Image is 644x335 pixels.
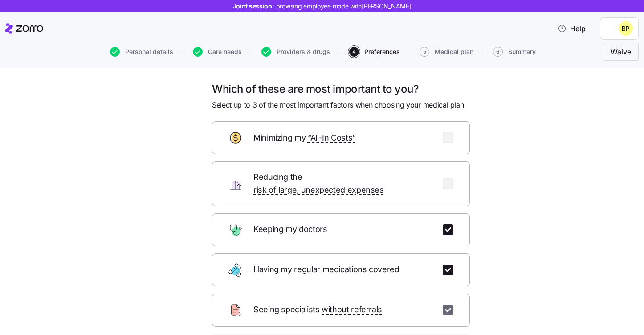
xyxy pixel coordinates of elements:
span: Care needs [208,49,242,55]
span: 5 [420,47,429,57]
span: 4 [349,47,359,57]
span: Waive [611,46,631,57]
img: 071854b8193060c234944d96ad859145 [619,21,633,36]
span: Providers & drugs [277,49,330,55]
span: 6 [493,47,503,57]
span: Joint session: [233,2,412,11]
span: Seeing specialists [253,303,382,316]
button: Care needs [193,47,242,57]
span: Keeping my doctors [253,223,329,236]
span: “All-In Costs” [308,132,356,145]
img: Employer logo [588,23,606,34]
a: Personal details [108,47,173,57]
button: 6Summary [493,47,536,57]
span: Select up to 3 of the most important factors when choosing your medical plan [212,99,464,111]
button: Help [533,20,575,37]
button: Providers & drugs [261,47,330,57]
span: Having my regular medications covered [253,263,401,276]
span: Summary [508,49,536,55]
span: browsing employee mode with [PERSON_NAME] [276,2,412,11]
a: Care needs [191,47,242,57]
span: Preferences [364,49,400,55]
span: Help [540,23,568,34]
button: 4Preferences [349,47,400,57]
button: Personal details [110,47,173,57]
span: without referrals [322,303,382,316]
span: risk of large, unexpected expenses [253,184,384,197]
button: 5Medical plan [420,47,473,57]
span: Reducing the [253,171,432,197]
span: Minimizing my [253,132,356,145]
a: 4Preferences [347,47,400,57]
a: Providers & drugs [260,47,330,57]
span: Personal details [125,49,173,55]
button: Waive [603,43,639,61]
span: Medical plan [435,49,473,55]
h1: Which of these are most important to you? [212,82,470,96]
